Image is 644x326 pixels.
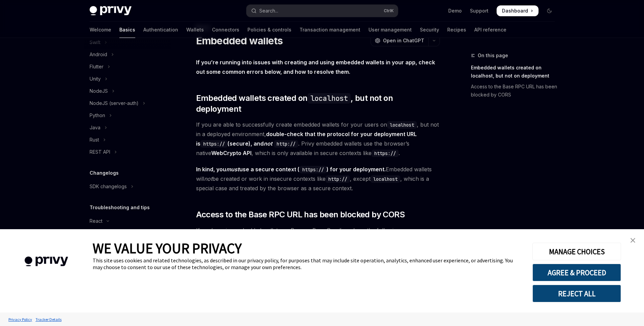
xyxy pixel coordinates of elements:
a: Privacy Policy [7,313,34,325]
div: Java [90,124,100,132]
a: Tracker Details [34,313,63,325]
img: close banner [630,238,635,243]
div: Unity [90,75,101,83]
button: Toggle REST API section [84,146,171,158]
a: Wallets [186,22,204,38]
a: Basics [119,22,135,38]
button: Toggle NodeJS section [84,85,171,97]
a: API reference [474,22,506,38]
span: Dashboard [502,7,528,14]
em: not [204,175,212,182]
code: localhost [371,175,400,183]
button: Toggle NodeJS (server-auth) section [84,97,171,109]
button: Toggle Python section [84,109,171,122]
button: MANAGE CHOICES [532,243,621,260]
button: Toggle Rust section [84,134,171,146]
h1: Embedded wallets [196,35,283,47]
a: Welcome [90,22,111,38]
span: On this page [478,51,508,60]
em: must [226,166,239,173]
a: Demo [448,7,462,14]
span: Open in ChatGPT [383,37,424,44]
a: Connectors [212,22,239,38]
div: SDK changelogs [90,182,127,191]
button: Toggle Unity section [84,73,171,85]
button: AGREE & PROCEED [532,264,621,281]
span: Embedded wallets will be created or work in insecure contexts like , except , which is a special ... [196,165,440,193]
div: NodeJS [90,87,108,95]
a: Security [420,22,439,38]
div: Search... [259,7,278,15]
a: WebCrypto API [211,150,252,157]
div: NodeJS (server-auth) [90,99,139,107]
button: REJECT ALL [532,285,621,302]
code: http:// [326,175,350,183]
strong: double-check that the protocol for your deployment URL is (secure), and [196,131,417,147]
a: Embedded wallets created on localhost, but not on deployment [471,62,560,81]
div: REST API [90,148,110,156]
strong: In kind, you use a secure context ( ) for your deployment. [196,166,386,173]
span: If you’re using embedded wallets on Base or Base Goerli, and see the following error: [196,225,440,235]
div: This site uses cookies and related technologies, as described in our privacy policy, for purposes... [93,257,522,270]
code: https:// [200,140,228,148]
code: localhost [387,121,417,129]
button: Toggle Android section [84,48,171,61]
span: If you are able to successfully create embedded wallets for your users on , but not in a deployed... [196,120,440,158]
a: Dashboard [497,5,539,16]
button: Toggle Java section [84,122,171,134]
strong: If you’re running into issues with creating and using embedded wallets in your app, check out som... [196,59,435,75]
code: http:// [274,140,298,148]
button: Toggle dark mode [544,5,555,16]
a: Transaction management [300,22,360,38]
img: company logo [10,247,82,276]
em: not [264,140,272,147]
div: Rust [90,136,99,144]
a: Common framework errors [84,227,171,239]
h5: Troubleshooting and tips [90,203,150,212]
a: User management [368,22,412,38]
a: Policies & controls [247,22,291,38]
code: localhost [308,93,351,104]
a: Support [470,7,488,14]
button: Open in ChatGPT [371,35,428,46]
code: https:// [372,150,399,157]
span: Access to the Base RPC URL has been blocked by CORS [196,209,405,220]
div: Android [90,50,107,59]
img: dark logo [90,6,132,16]
a: Recipes [447,22,466,38]
code: https:// [300,166,327,173]
a: close banner [626,234,640,247]
button: Toggle Flutter section [84,61,171,73]
div: Python [90,111,105,119]
a: Authentication [143,22,178,38]
button: Toggle SDK changelogs section [84,180,171,193]
div: Flutter [90,63,103,71]
button: Open search [246,5,398,17]
span: WE VALUE YOUR PRIVACY [93,239,242,257]
button: Toggle React section [84,215,171,227]
a: Access to the Base RPC URL has been blocked by CORS [471,81,560,100]
div: React [90,217,102,225]
span: Ctrl K [384,8,394,14]
span: Embedded wallets created on , but not on deployment [196,93,440,114]
h5: Changelogs [90,169,119,177]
